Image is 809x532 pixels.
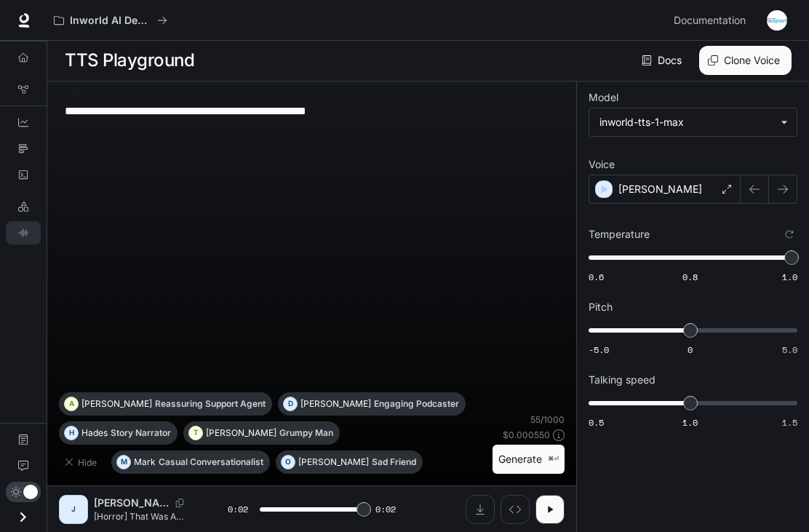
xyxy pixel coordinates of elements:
span: 5.0 [782,344,797,356]
button: Clone Voice [699,46,792,75]
a: Traces [6,137,41,160]
p: Story Narrator [111,429,171,437]
p: Talking speed [589,375,655,385]
p: Pitch [589,302,613,312]
span: 0.6 [589,271,604,283]
a: Logs [6,163,41,186]
p: [PERSON_NAME] [618,182,702,196]
span: -5.0 [589,344,609,356]
span: 0:02 [228,502,248,517]
button: T[PERSON_NAME]Grumpy Man [183,421,340,445]
a: Documentation [668,6,757,35]
p: $ 0.000550 [503,429,550,441]
span: 1.0 [782,271,797,283]
p: Sad Friend [372,458,416,467]
p: Grumpy Man [279,429,333,437]
button: All workspaces [47,6,174,35]
button: O[PERSON_NAME]Sad Friend [276,450,423,474]
span: Dark mode toggle [23,483,38,499]
div: H [65,421,78,445]
p: [PERSON_NAME] [81,400,152,408]
div: T [189,421,202,445]
p: ⌘⏎ [548,455,559,464]
p: Model [589,92,618,103]
p: Voice [589,159,615,170]
button: Hide [59,450,105,474]
p: Temperature [589,229,650,239]
h1: TTS Playground [65,46,194,75]
a: TTS Playground [6,221,41,245]
button: Download audio [466,495,495,524]
a: Documentation [6,428,41,451]
p: [PERSON_NAME] [94,496,170,510]
p: Engaging Podcaster [374,400,459,408]
div: inworld-tts-1-max [599,115,773,130]
a: Overview [6,46,41,69]
p: Hades [81,429,108,437]
a: Dashboards [6,111,41,134]
button: Inspect [501,495,530,524]
a: Graph Registry [6,78,41,101]
button: User avatar [762,6,792,35]
div: J [62,498,85,521]
p: 55 / 1000 [530,413,565,426]
p: [PERSON_NAME] [206,429,276,437]
span: Documentation [674,12,746,30]
a: Feedback [6,454,41,477]
p: [PERSON_NAME] [300,400,371,408]
p: [Horror] That Was A Scariest Movie I Have Ever Watched! [94,510,193,523]
span: 1.5 [782,416,797,429]
p: Mark [134,458,156,467]
button: Open drawer [7,502,39,532]
span: 0:02 [375,502,396,517]
p: [PERSON_NAME] [298,458,369,467]
span: 0.8 [682,271,698,283]
img: User avatar [767,10,787,31]
button: D[PERSON_NAME]Engaging Podcaster [278,392,466,416]
p: Inworld AI Demos [70,15,151,27]
p: Reassuring Support Agent [155,400,266,408]
div: inworld-tts-1-max [589,108,797,136]
button: Generate⌘⏎ [493,445,565,475]
div: A [65,392,78,416]
button: A[PERSON_NAME]Reassuring Support Agent [59,392,272,416]
span: 0 [688,344,693,356]
button: MMarkCasual Conversationalist [111,450,270,474]
div: D [284,392,297,416]
button: Copy Voice ID [170,499,190,507]
p: Casual Conversationalist [159,458,263,467]
button: HHadesStory Narrator [59,421,178,445]
span: 0.5 [589,416,604,429]
a: LLM Playground [6,195,41,218]
span: 1.0 [682,416,698,429]
button: Reset to default [781,226,797,242]
a: Docs [639,46,688,75]
div: O [282,450,295,474]
div: M [117,450,130,474]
